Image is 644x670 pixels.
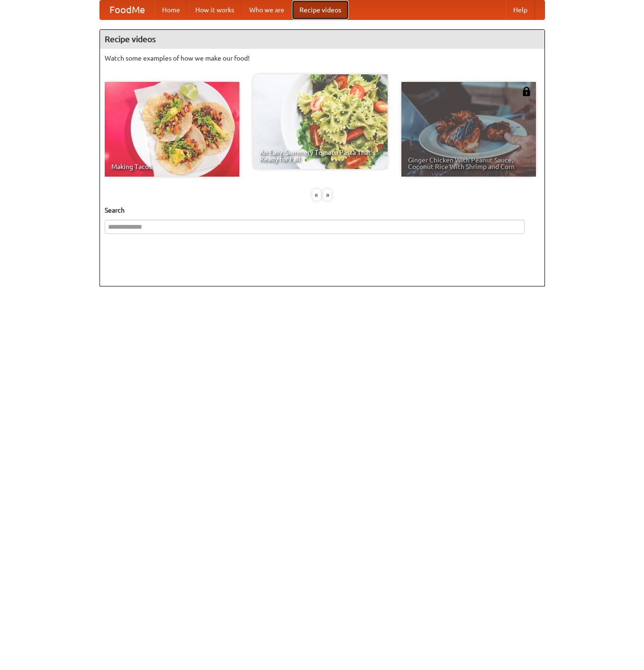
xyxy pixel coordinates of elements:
a: An Easy, Summery Tomato Pasta That's Ready for Fall [253,74,388,169]
a: How it works [188,0,242,19]
span: An Easy, Summery Tomato Pasta That's Ready for Fall [260,149,381,162]
div: « [312,189,321,201]
a: Home [154,0,188,19]
div: » [323,189,332,201]
a: FoodMe [100,0,154,19]
a: Making Tacos [105,82,239,177]
p: Watch some examples of how we make our food! [105,54,540,63]
a: Help [506,0,535,19]
a: Recipe videos [292,0,349,19]
a: Who we are [242,0,292,19]
h5: Search [105,205,540,215]
span: Making Tacos [111,163,233,170]
img: 483408.png [522,87,531,96]
h4: Recipe videos [100,30,544,49]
